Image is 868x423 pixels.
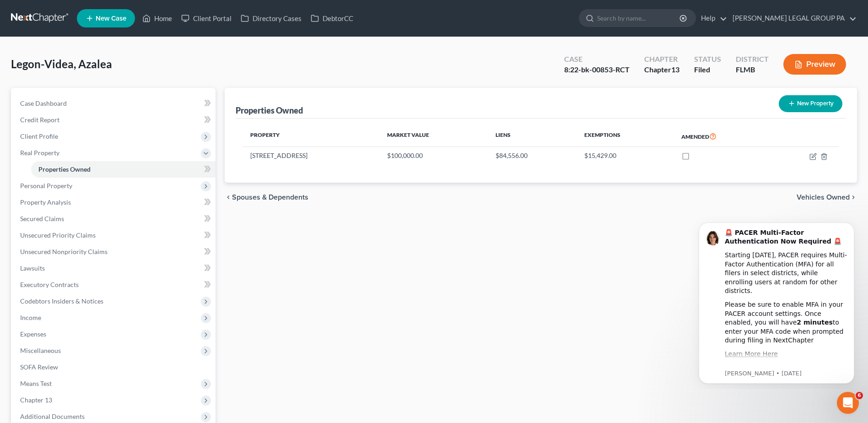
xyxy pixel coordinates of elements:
div: District [736,54,769,65]
a: Secured Claims [13,211,216,227]
span: New Case [96,15,126,22]
span: Chapter 13 [20,396,52,404]
span: Client Profile [20,132,58,140]
th: Amended [674,126,769,147]
span: Vehicles Owned [797,194,850,201]
th: Property [243,126,380,147]
span: Personal Property [20,182,72,190]
button: Vehicles Owned chevron_right [797,194,857,201]
button: chevron_left Spouses & Dependents [225,194,308,201]
a: Home [138,10,177,27]
span: Credit Report [20,116,59,124]
div: Status [694,54,721,65]
a: Case Dashboard [13,95,216,112]
span: Additional Documents [20,412,85,420]
a: DebtorCC [306,10,358,27]
i: chevron_right [850,194,857,201]
span: Codebtors Insiders & Notices [20,297,103,305]
span: Miscellaneous [20,347,61,354]
span: Case Dashboard [20,99,67,107]
div: Chapter [644,54,679,65]
button: New Property [779,95,842,112]
span: Expenses [20,330,46,338]
span: Unsecured Priority Claims [20,231,96,239]
th: Market Value [380,126,488,147]
th: Exemptions [577,126,674,147]
p: Message from Emma, sent 6w ago [40,155,162,163]
th: Liens [488,126,577,147]
a: SOFA Review [13,359,216,375]
div: Properties Owned [236,105,303,116]
a: Client Portal [177,10,236,27]
div: FLMB [736,65,769,75]
a: Lawsuits [13,260,216,277]
a: Properties Owned [31,161,216,178]
td: $84,556.00 [488,147,577,164]
a: Unsecured Nonpriority Claims [13,244,216,260]
a: Credit Report [13,112,216,128]
a: Directory Cases [236,10,306,27]
span: Real Property [20,149,59,157]
div: Case [564,54,630,65]
input: Search by name... [597,10,681,27]
a: Executory Contracts [13,277,216,293]
span: Secured Claims [20,215,64,222]
iframe: Intercom notifications message [685,214,868,389]
div: Filed [694,65,721,75]
span: Property Analysis [20,198,71,206]
a: Unsecured Priority Claims [13,227,216,244]
span: Income [20,314,41,321]
div: 8:22-bk-00853-RCT [564,65,630,75]
span: 6 [856,392,863,399]
i: chevron_left [225,194,232,201]
a: [PERSON_NAME] LEGAL GROUP PA [728,10,857,27]
span: Lawsuits [20,264,45,272]
span: SOFA Review [20,363,58,371]
a: Property Analysis [13,194,216,211]
span: Means Test [20,380,52,387]
i: We use the Salesforce Authenticator app for MFA at NextChapter and other users are reporting the ... [40,150,162,184]
td: $15,429.00 [577,147,674,164]
a: Help [696,10,727,27]
td: [STREET_ADDRESS] [243,147,380,164]
span: Spouses & Dependents [232,194,308,201]
td: $100,000.00 [380,147,488,164]
span: Executory Contracts [20,281,79,288]
span: 13 [671,65,679,74]
span: Unsecured Nonpriority Claims [20,248,108,255]
div: Chapter [644,65,679,75]
span: Properties Owned [38,165,91,173]
iframe: Intercom live chat [837,392,859,414]
span: Legon-Videa, Azalea [11,57,112,70]
button: Preview [783,54,846,75]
